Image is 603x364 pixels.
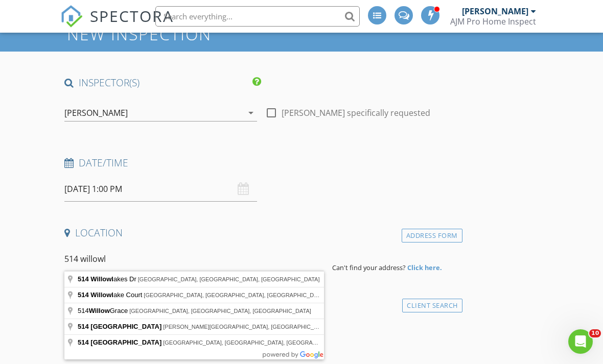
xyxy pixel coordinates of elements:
[78,323,89,330] span: 514
[67,25,293,43] h1: New Inspection
[90,291,113,299] span: Willowl
[332,263,406,272] span: Can't find your address?
[78,291,89,299] span: 514
[90,323,161,330] span: [GEOGRAPHIC_DATA]
[144,292,326,298] span: [GEOGRAPHIC_DATA], [GEOGRAPHIC_DATA], [GEOGRAPHIC_DATA]
[90,5,174,27] span: SPECTORA
[89,307,110,314] span: Willow
[64,177,257,202] input: Select date
[245,107,257,119] i: arrow_drop_down
[90,338,161,346] span: [GEOGRAPHIC_DATA]
[64,156,458,169] h4: Date/Time
[64,247,324,272] input: Address Search
[402,299,462,312] div: Client Search
[90,275,113,283] span: Willowl
[129,308,311,314] span: [GEOGRAPHIC_DATA], [GEOGRAPHIC_DATA], [GEOGRAPHIC_DATA]
[60,5,83,28] img: The Best Home Inspection Software - Spectora
[78,338,89,346] span: 514
[138,276,320,282] span: [GEOGRAPHIC_DATA], [GEOGRAPHIC_DATA], [GEOGRAPHIC_DATA]
[407,263,442,272] strong: Click here.
[163,324,391,330] span: [PERSON_NAME][GEOGRAPHIC_DATA], [GEOGRAPHIC_DATA], [GEOGRAPHIC_DATA]
[589,329,601,337] span: 10
[462,6,528,16] div: [PERSON_NAME]
[64,76,261,89] h4: INSPECTOR(S)
[568,329,593,354] iframe: Intercom live chat
[78,275,138,283] span: akes Dr
[163,339,345,346] span: [GEOGRAPHIC_DATA], [GEOGRAPHIC_DATA], [GEOGRAPHIC_DATA]
[155,6,360,27] input: Search everything...
[60,14,174,35] a: SPECTORA
[78,275,89,283] span: 514
[402,229,462,242] div: Address Form
[450,16,536,27] div: AJM Pro Home Inspect
[78,291,144,299] span: ake Court
[282,108,430,118] label: [PERSON_NAME] specifically requested
[78,307,129,314] span: 514 Grace
[64,226,458,239] h4: Location
[64,108,128,117] div: [PERSON_NAME]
